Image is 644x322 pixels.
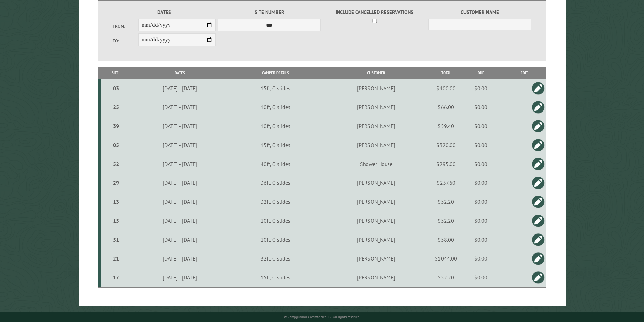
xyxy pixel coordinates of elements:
[459,154,502,173] td: $0.00
[130,274,230,281] div: [DATE] - [DATE]
[231,173,320,192] td: 36ft, 0 slides
[459,268,502,287] td: $0.00
[130,142,230,148] div: [DATE] - [DATE]
[231,135,320,154] td: 15ft, 0 slides
[129,67,231,79] th: Dates
[130,198,230,205] div: [DATE] - [DATE]
[231,98,320,117] td: 10ft, 0 slides
[320,173,432,192] td: [PERSON_NAME]
[432,249,459,268] td: $1044.00
[130,255,230,262] div: [DATE] - [DATE]
[459,79,502,98] td: $0.00
[320,192,432,211] td: [PERSON_NAME]
[459,67,502,79] th: Due
[459,249,502,268] td: $0.00
[459,173,502,192] td: $0.00
[432,117,459,135] td: $59.40
[130,236,230,243] div: [DATE] - [DATE]
[130,179,230,186] div: [DATE] - [DATE]
[432,268,459,287] td: $52.20
[130,85,230,92] div: [DATE] - [DATE]
[320,211,432,230] td: [PERSON_NAME]
[459,98,502,117] td: $0.00
[104,142,128,148] div: 05
[459,117,502,135] td: $0.00
[130,104,230,110] div: [DATE] - [DATE]
[231,268,320,287] td: 15ft, 0 slides
[432,79,459,98] td: $400.00
[459,211,502,230] td: $0.00
[432,230,459,249] td: $58.00
[218,8,321,16] label: Site Number
[320,268,432,287] td: [PERSON_NAME]
[284,315,360,319] small: © Campground Commander LLC. All rights reserved.
[320,154,432,173] td: Shower House
[231,192,320,211] td: 32ft, 0 slides
[432,98,459,117] td: $66.00
[104,255,128,262] div: 21
[320,117,432,135] td: [PERSON_NAME]
[432,192,459,211] td: $52.20
[113,38,138,44] label: To:
[459,135,502,154] td: $0.00
[104,104,128,110] div: 25
[231,79,320,98] td: 15ft, 0 slides
[104,217,128,224] div: 15
[113,8,216,16] label: Dates
[459,230,502,249] td: $0.00
[320,249,432,268] td: [PERSON_NAME]
[130,160,230,167] div: [DATE] - [DATE]
[320,230,432,249] td: [PERSON_NAME]
[428,8,531,16] label: Customer Name
[130,123,230,129] div: [DATE] - [DATE]
[320,98,432,117] td: [PERSON_NAME]
[104,179,128,186] div: 29
[231,67,320,79] th: Camper Details
[104,198,128,205] div: 13
[104,123,128,129] div: 39
[113,23,138,29] label: From:
[231,117,320,135] td: 10ft, 0 slides
[323,8,426,16] label: Include Cancelled Reservations
[231,230,320,249] td: 10ft, 0 slides
[231,211,320,230] td: 10ft, 0 slides
[104,85,128,92] div: 03
[432,135,459,154] td: $320.00
[432,211,459,230] td: $52.20
[432,154,459,173] td: $295.00
[432,173,459,192] td: $237.60
[432,67,459,79] th: Total
[104,274,128,281] div: 17
[231,154,320,173] td: 40ft, 0 slides
[101,67,129,79] th: Site
[320,135,432,154] td: [PERSON_NAME]
[130,217,230,224] div: [DATE] - [DATE]
[320,67,432,79] th: Customer
[502,67,546,79] th: Edit
[104,160,128,167] div: 52
[231,249,320,268] td: 32ft, 0 slides
[320,79,432,98] td: [PERSON_NAME]
[459,192,502,211] td: $0.00
[104,236,128,243] div: 51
